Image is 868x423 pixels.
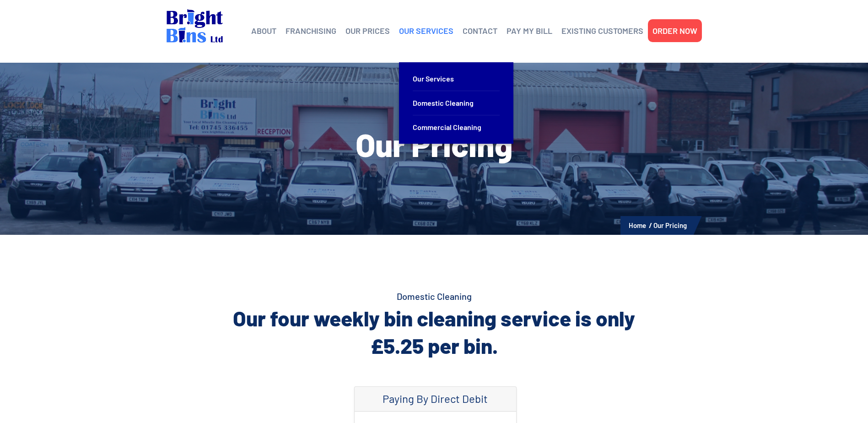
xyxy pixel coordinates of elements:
[413,115,500,139] a: Commercial Cleaning
[399,24,453,38] a: OUR SERVICES
[413,67,500,91] a: Our Services
[286,24,336,38] a: FRANCHISING
[561,24,643,38] a: EXISTING CUSTOMERS
[251,24,276,38] a: ABOUT
[167,290,702,303] h4: Domestic Cleaning
[413,91,500,115] a: Domestic Cleaning
[463,24,497,38] a: CONTACT
[652,24,697,38] a: ORDER NOW
[167,304,702,359] h2: Our four weekly bin cleaning service is only £5.25 per bin.
[653,219,687,231] li: Our Pricing
[364,392,507,406] h4: Paying By Direct Debit
[629,221,646,229] a: Home
[345,24,390,38] a: OUR PRICES
[167,128,702,160] h1: Our Pricing
[507,24,552,38] a: PAY MY BILL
